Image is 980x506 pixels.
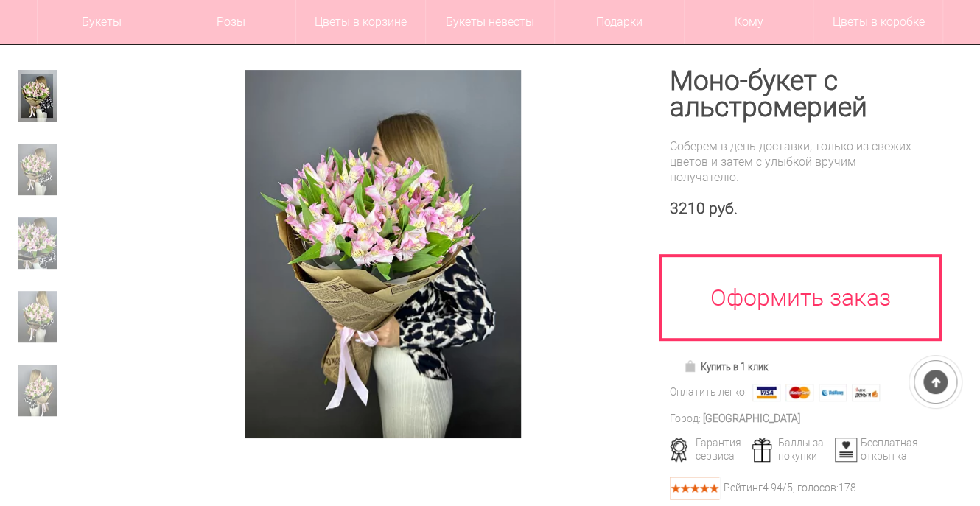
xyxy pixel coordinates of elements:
div: Гарантия сервиса [665,436,749,463]
h1: Моно-букет с альстромерией [670,68,924,121]
div: [GEOGRAPHIC_DATA] [703,411,800,426]
div: Баллы за покупки [747,436,832,463]
a: Увеличить [130,70,634,438]
img: Яндекс Деньги [852,384,880,401]
img: Купить в 1 клик [684,360,701,372]
img: Моно-букет с альстромерией [245,70,521,438]
div: 3210 руб. [670,200,924,218]
a: Оформить заказ [659,254,942,341]
div: Бесплатная открытка [830,436,914,463]
img: Visa [752,384,780,401]
img: Webmoney [819,384,847,401]
img: MasterCard [785,384,813,401]
div: Город: [670,411,701,426]
div: Рейтинг /5, голосов: . [724,484,858,492]
span: 178 [839,482,856,493]
span: 4.94 [763,482,783,493]
div: Оплатить легко: [670,384,747,400]
div: Соберем в день доставки, только из свежих цветов и затем с улыбкой вручим получателю. [670,138,924,185]
a: Купить в 1 клик [677,356,775,377]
